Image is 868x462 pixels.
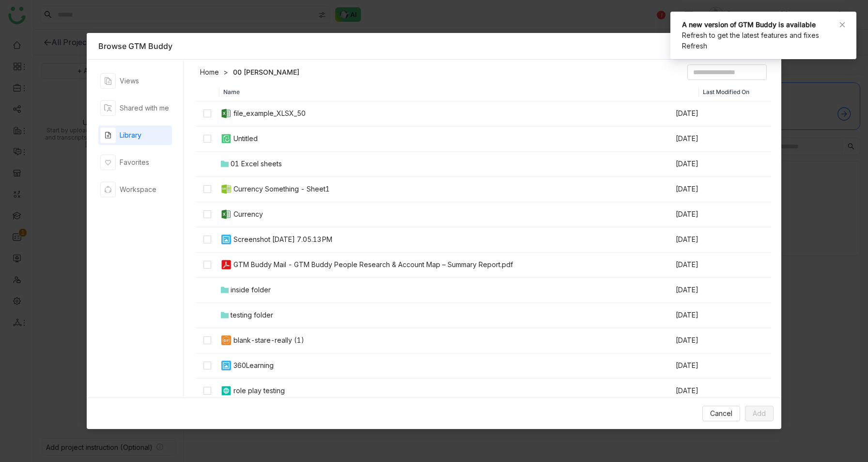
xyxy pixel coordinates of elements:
[233,234,332,245] div: Screenshot [DATE] 7.05.13 PM
[233,259,513,270] div: GTM Buddy Mail - GTM Buddy People Research & Account Map – Summary Report.pdf
[120,157,149,168] div: Favorites
[220,208,232,220] img: xlsx.svg
[220,385,232,397] img: article.svg
[233,209,263,220] div: Currency
[699,84,772,101] th: Last Modified On
[220,133,232,144] img: paper.svg
[675,278,747,303] td: [DATE]
[675,202,747,227] td: [DATE]
[675,328,747,353] td: [DATE]
[220,360,232,371] img: png.svg
[675,101,747,127] td: [DATE]
[702,406,740,421] button: Cancel
[220,259,232,271] img: pdf.svg
[233,108,306,119] div: file_example_XLSX_50
[233,360,274,371] div: 360Learning
[710,408,732,419] span: Cancel
[675,379,747,404] td: [DATE]
[233,385,285,396] div: role play testing
[220,108,232,119] img: xlsx.svg
[220,234,232,245] img: png.svg
[675,127,747,152] td: [DATE]
[231,159,282,169] div: 01 Excel sheets
[120,184,156,195] div: Workspace
[219,84,699,101] th: Name
[682,30,845,41] div: Refresh to get the latest features and fixes
[120,130,141,141] div: Library
[233,133,258,144] div: Untitled
[220,183,232,195] img: csv.svg
[233,67,299,77] a: 00 [PERSON_NAME]
[200,67,219,77] a: Home
[120,103,169,113] div: Shared with me
[675,253,747,278] td: [DATE]
[675,152,747,177] td: [DATE]
[682,41,707,51] button: Refresh
[745,406,774,421] button: Add
[220,335,232,346] img: gif.svg
[231,285,271,295] div: inside folder
[682,19,845,30] div: A new version of GTM Buddy is available
[675,353,747,379] td: [DATE]
[233,184,330,194] div: Currency Something - Sheet1
[675,303,747,328] td: [DATE]
[675,227,747,253] td: [DATE]
[233,335,304,346] div: blank-stare-really (1)
[231,310,273,320] div: testing folder
[675,177,747,202] td: [DATE]
[98,41,770,51] div: Browse GTM Buddy
[120,76,139,86] div: Views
